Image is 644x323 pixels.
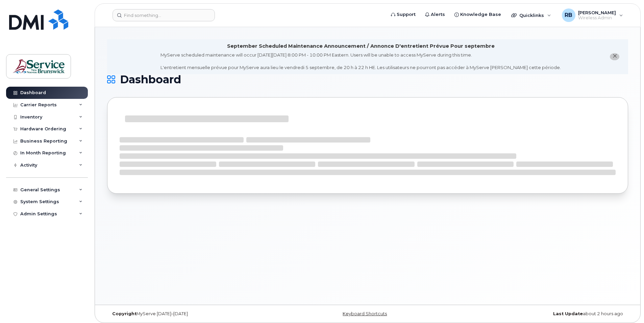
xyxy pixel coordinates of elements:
div: MyServe scheduled maintenance will occur [DATE][DATE] 8:00 PM - 10:00 PM Eastern. Users will be u... [160,52,561,71]
div: about 2 hours ago [454,311,628,317]
span: Dashboard [120,74,181,85]
a: Keyboard Shortcuts [343,311,387,316]
div: September Scheduled Maintenance Announcement / Annonce D'entretient Prévue Pour septembre [227,43,495,50]
button: close notification [610,53,619,60]
div: MyServe [DATE]–[DATE] [107,311,281,317]
strong: Last Update [553,311,583,316]
strong: Copyright [112,311,137,316]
